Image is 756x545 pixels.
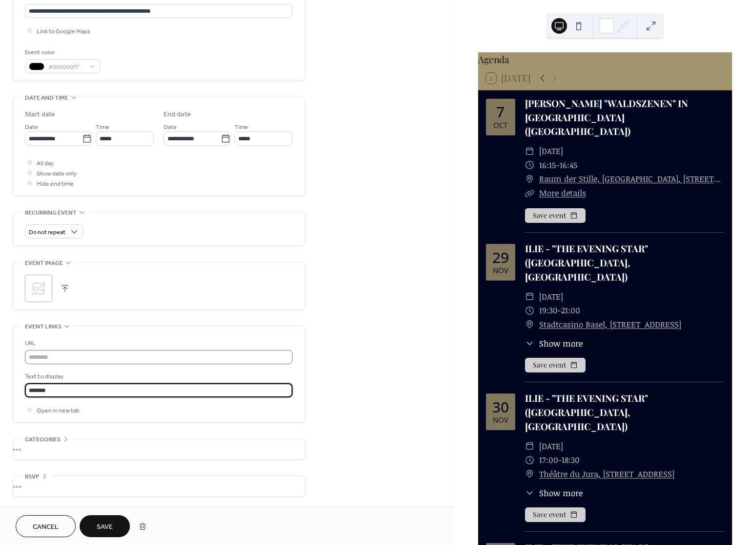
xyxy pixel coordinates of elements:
span: #000000FF [48,62,84,72]
div: ••• [13,439,305,459]
span: - [556,158,560,173]
div: ••• [13,476,305,497]
span: Categories [25,435,61,445]
span: 16:45 [560,158,578,173]
span: Hide end time [37,179,74,189]
div: ​ [525,318,534,332]
span: Do not repeat [29,227,65,238]
div: ILIE - "THE EVENING STAR" ([GEOGRAPHIC_DATA], [GEOGRAPHIC_DATA]) [525,241,724,283]
span: [DATE] [539,439,563,454]
div: Event color [25,47,98,58]
span: Event links [25,322,62,332]
div: Agenda [478,52,732,66]
span: Show date only [37,169,77,179]
div: ​ [525,337,534,349]
div: 29 [492,250,509,265]
div: End date [164,109,191,120]
span: Date [164,122,177,132]
a: More details [539,187,586,198]
div: ​ [525,467,534,481]
span: Event image [25,258,63,268]
span: Cancel [33,522,59,532]
div: Nov [493,416,508,424]
a: Raum der Stille, [GEOGRAPHIC_DATA], [STREET_ADDRESS] [539,172,724,186]
a: Stadtcasino Basel, [STREET_ADDRESS] [539,318,681,332]
div: Start date [25,109,55,120]
div: Oct [493,122,507,129]
span: Show more [539,337,583,349]
button: ​Show more [525,337,583,349]
div: Text to display [25,371,291,382]
div: ​ [525,158,534,173]
div: ​ [525,290,534,304]
div: ​ [525,304,534,318]
span: Date [25,122,38,132]
div: ​ [525,453,534,467]
a: Théâtre du Jura, [STREET_ADDRESS] [539,467,674,481]
button: Cancel [16,515,76,537]
span: 16:15 [539,158,556,173]
span: - [558,304,561,318]
button: Save event [525,507,586,522]
span: 18:30 [562,453,580,467]
button: Save event [525,208,586,223]
span: Link to Google Maps [37,26,90,37]
div: ​ [525,172,534,186]
span: Save [97,522,113,532]
span: Open in new tab [37,406,80,416]
a: [PERSON_NAME] "WALDSZENEN" IN [GEOGRAPHIC_DATA] ([GEOGRAPHIC_DATA]) [525,97,688,138]
button: ​Show more [525,487,583,499]
button: Save [80,515,130,537]
span: Recurring event [25,208,77,218]
span: 21:00 [561,304,580,318]
span: Date and time [25,93,68,103]
span: Time [96,122,109,132]
div: Nov [493,267,508,274]
div: ​ [525,487,534,499]
div: ; [25,275,52,302]
span: Time [234,122,248,132]
span: 19:30 [539,304,558,318]
div: URL [25,338,291,349]
span: - [558,453,562,467]
div: ​ [525,144,534,158]
div: ​ [525,186,534,200]
div: 7 [496,105,504,119]
div: ​ [525,439,534,454]
div: ILIE - "THE EVENING STAR" ([GEOGRAPHIC_DATA], [GEOGRAPHIC_DATA]) [525,391,724,433]
span: [DATE] [539,290,563,304]
span: 17:00 [539,453,558,467]
span: RSVP [25,472,39,482]
span: Show more [539,487,583,499]
button: Save event [525,358,586,372]
span: All day [37,158,54,169]
div: 30 [492,400,509,414]
span: [DATE] [539,144,563,158]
